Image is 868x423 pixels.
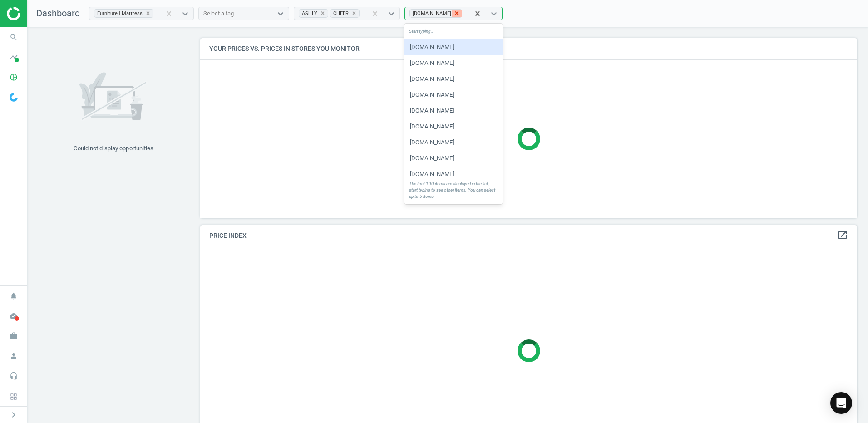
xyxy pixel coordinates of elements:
[404,135,503,150] div: [DOMAIN_NAME]
[830,392,852,414] div: Open Intercom Messenger
[5,287,22,305] i: notifications
[10,93,18,102] img: wGWNvw8QSZomAAAAABJRU5ErkJggg==
[5,49,22,66] i: timeline
[404,71,503,87] div: [DOMAIN_NAME]
[404,167,503,182] div: [DOMAIN_NAME]
[404,176,503,204] div: The first 100 items are displayed in the list, start typing to see other items. You can select up...
[5,347,22,364] i: person
[404,24,503,39] div: Start typing...
[410,10,452,17] div: [DOMAIN_NAME]
[404,103,503,118] div: [DOMAIN_NAME]
[404,119,503,134] div: [DOMAIN_NAME]
[837,230,848,241] a: open_in_new
[404,39,503,176] div: grid
[5,69,22,86] i: pie_chart_outlined
[200,38,857,59] h4: Your prices vs. prices in stores you monitor
[5,29,22,46] i: search
[94,10,143,17] div: Furniture | Mattress
[7,7,71,20] img: ajHJNr6hYgQAAAAASUVORK5CYII=
[837,230,848,241] i: open_in_new
[2,409,25,421] button: chevron_right
[200,225,857,246] h4: Price Index
[5,327,22,344] i: work
[299,10,318,17] div: ASHLY
[404,55,503,71] div: [DOMAIN_NAME]
[5,307,22,325] i: cloud_done
[79,60,148,133] img: 7171a7ce662e02b596aeec34d53f281b.svg
[36,8,80,19] span: Dashboard
[330,10,349,17] div: CHEER
[8,409,19,420] i: chevron_right
[404,151,503,166] div: [DOMAIN_NAME]
[203,10,234,18] div: Select a tag
[404,87,503,103] div: [DOMAIN_NAME]
[74,144,153,152] div: Could not display opportunities
[404,39,503,55] div: [DOMAIN_NAME]
[5,367,22,384] i: headset_mic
